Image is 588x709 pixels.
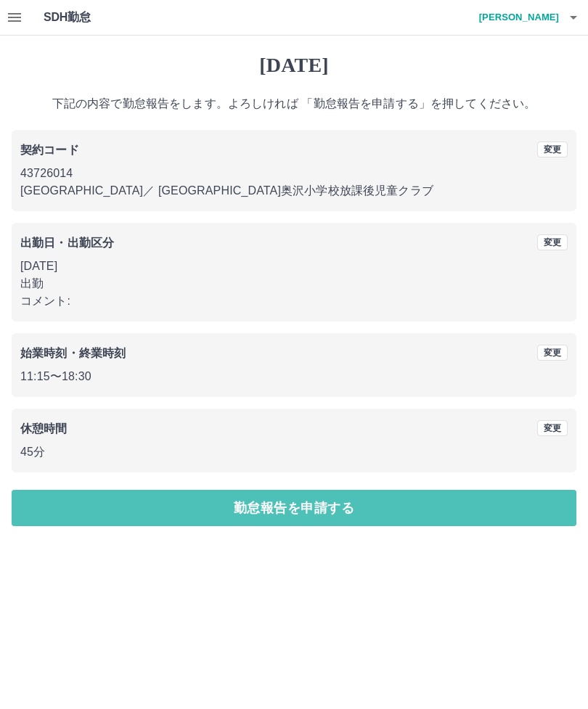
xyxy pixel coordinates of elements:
[20,258,568,275] p: [DATE]
[537,345,568,361] button: 変更
[20,347,126,359] b: 始業時刻・終業時刻
[12,490,576,526] button: 勤怠報告を申請する
[20,368,568,385] p: 11:15 〜 18:30
[537,142,568,157] button: 変更
[12,53,576,78] h1: [DATE]
[20,144,79,156] b: 契約コード
[20,165,568,182] p: 43726014
[20,275,568,292] p: 出勤
[20,443,568,461] p: 45分
[20,292,568,310] p: コメント:
[537,420,568,436] button: 変更
[20,182,568,200] p: [GEOGRAPHIC_DATA] ／ [GEOGRAPHIC_DATA]奥沢小学校放課後児童クラブ
[12,95,576,112] p: 下記の内容で勤怠報告をします。よろしければ 「勤怠報告を申請する」を押してください。
[20,237,114,249] b: 出勤日・出勤区分
[20,422,68,435] b: 休憩時間
[537,234,568,250] button: 変更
